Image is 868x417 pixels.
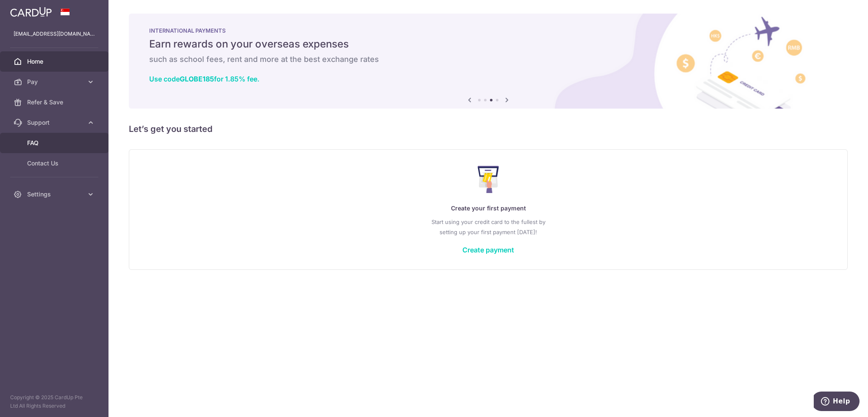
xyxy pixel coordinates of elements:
[462,246,514,254] a: Create payment
[129,122,848,136] h5: Let’s get you started
[149,37,827,51] h5: Earn rewards on your overseas expenses
[129,14,848,109] img: International Payment Banner
[146,203,830,213] p: Create your first payment
[814,392,860,413] iframe: Opens a widget where you can find more information
[27,98,83,106] span: Refer & Save
[27,159,83,168] span: Contact Us
[14,30,95,38] p: [EMAIL_ADDRESS][DOMAIN_NAME]
[149,54,827,64] h6: such as school fees, rent and more at the best exchange rates
[27,190,83,199] span: Settings
[149,75,259,83] a: Use codeGLOBE185for 1.85% fee.
[478,166,499,193] img: Make Payment
[146,217,830,237] p: Start using your credit card to the fullest by setting up your first payment [DATE]!
[27,78,83,86] span: Pay
[10,7,52,17] img: CardUp
[27,139,83,147] span: FAQ
[27,57,83,66] span: Home
[149,27,827,34] p: INTERNATIONAL PAYMENTS
[27,118,83,127] span: Support
[180,75,214,83] b: GLOBE185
